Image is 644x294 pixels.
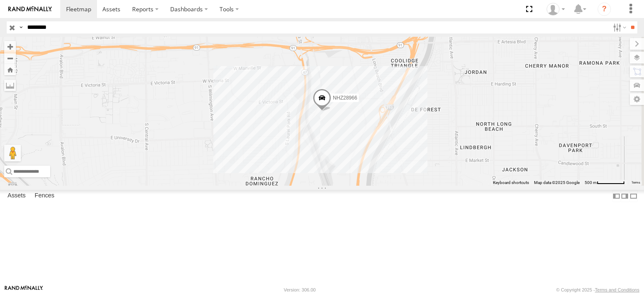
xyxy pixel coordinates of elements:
[630,93,644,105] label: Map Settings
[629,190,638,202] label: Hide Summary Table
[31,190,59,202] label: Fences
[493,180,529,186] button: Keyboard shortcuts
[598,3,611,16] i: ?
[333,95,357,101] span: NHZ28966
[534,180,580,185] span: Map data ©2025 Google
[4,79,16,91] label: Measure
[284,287,316,292] div: Version: 306.00
[621,190,629,202] label: Dock Summary Table to the Right
[610,21,628,33] label: Search Filter Options
[3,190,30,202] label: Assets
[8,6,52,12] img: rand-logo.svg
[612,190,621,202] label: Dock Summary Table to the Left
[4,64,16,75] button: Zoom Home
[4,52,16,64] button: Zoom out
[595,287,639,292] a: Terms and Conditions
[585,180,597,185] span: 500 m
[18,21,24,33] label: Search Query
[4,145,21,161] button: Drag Pegman onto the map to open Street View
[4,41,16,52] button: Zoom in
[631,181,640,184] a: Terms
[5,286,43,294] a: Visit our Website
[544,3,568,15] div: Zulema McIntosch
[556,287,639,292] div: © Copyright 2025 -
[582,180,627,186] button: Map Scale: 500 m per 63 pixels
